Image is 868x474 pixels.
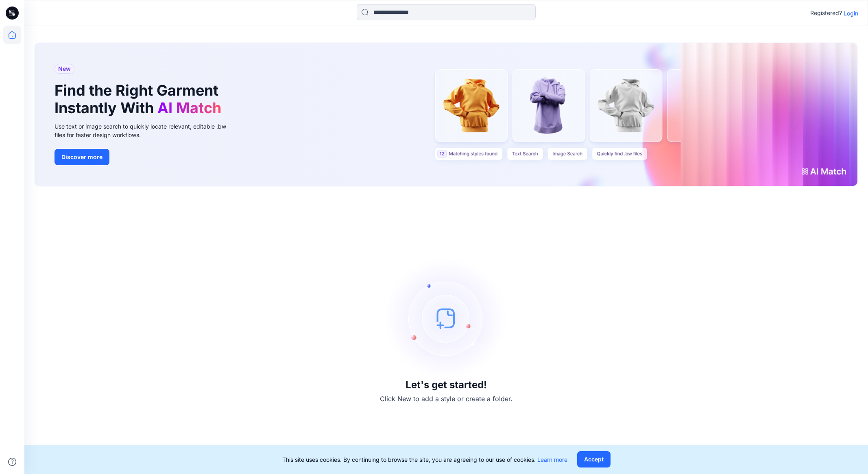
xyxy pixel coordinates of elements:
a: Learn more [537,456,567,463]
h1: Find the Right Garment Instantly With [55,82,225,117]
img: empty-state-image.svg [385,257,507,379]
span: AI Match [157,99,221,117]
p: Click New to add a style or create a folder. [380,394,513,404]
p: Registered? [810,8,842,18]
p: Login [844,9,858,17]
h3: Let's get started! [406,379,487,391]
div: Use text or image search to quickly locate relevant, editable .bw files for faster design workflows. [55,122,238,139]
span: New [58,64,71,74]
button: Discover more [55,149,109,165]
button: Accept [577,451,611,467]
p: This site uses cookies. By continuing to browse the site, you are agreeing to our use of cookies. [282,455,567,464]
